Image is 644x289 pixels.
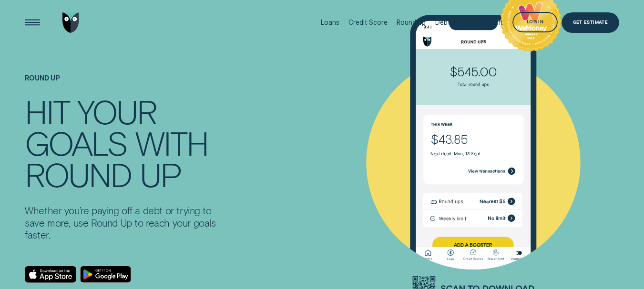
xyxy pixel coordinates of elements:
[80,266,132,283] a: Android App on Google Play
[25,158,132,189] div: ROUND
[135,127,208,158] div: WITH
[25,266,76,283] a: Download on the App Store
[25,95,69,127] div: HIT
[562,12,619,33] a: Get Estimate
[25,74,221,95] h1: Round Up
[348,19,387,26] div: Credit Score
[22,12,43,33] button: Open Menu
[62,12,80,33] img: Wisr
[25,95,221,190] h4: HIT YOUR GOALS WITH ROUND UP
[512,12,558,32] button: Log in
[25,205,221,241] p: Whether you’re paying off a debt or trying to save more, use Round Up to reach your goals faster.
[321,19,339,26] div: Loans
[25,127,127,158] div: GOALS
[77,95,156,127] div: YOUR
[435,19,503,26] div: Debt Consol Discount
[140,158,181,189] div: UP
[397,19,426,26] div: Round Up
